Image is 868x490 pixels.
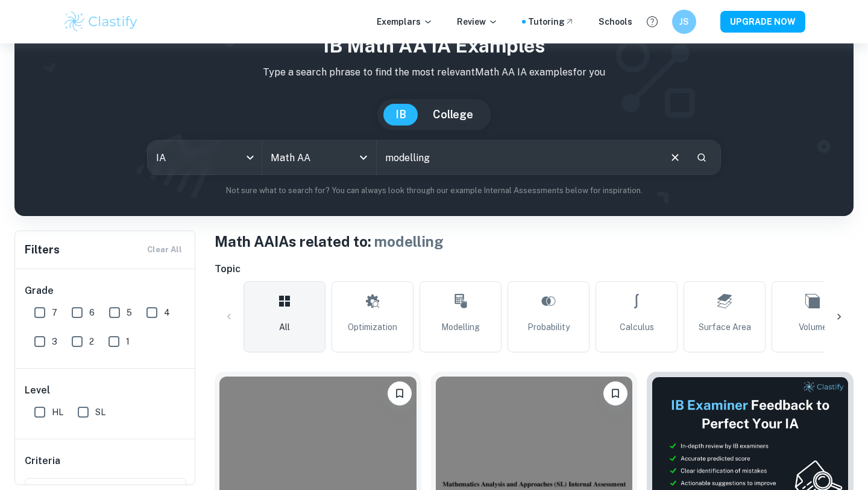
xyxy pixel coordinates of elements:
[25,454,60,468] h6: Criteria
[383,104,418,126] button: IB
[603,381,627,406] button: Bookmark
[799,320,827,334] span: Volume
[52,335,57,348] span: 3
[374,233,444,250] span: modelling
[279,320,290,334] span: All
[126,335,130,348] span: 1
[664,146,687,169] button: Clear
[388,381,412,406] button: Bookmark
[52,406,63,419] span: HL
[678,15,691,28] h6: JS
[95,406,105,419] span: SL
[63,10,139,34] img: Clastify logo
[355,149,372,166] button: Open
[672,10,696,34] button: JS
[441,320,480,334] span: Modelling
[25,383,186,398] h6: Level
[691,147,712,168] button: Search
[699,320,751,334] span: Surface Area
[377,15,433,28] p: Exemplars
[620,320,654,334] span: Calculus
[148,141,262,174] div: IA
[215,262,854,276] h6: Topic
[24,185,844,197] p: Not sure what to search for? You can always look through our example Internal Assessments below f...
[457,15,498,28] p: Review
[421,104,485,126] button: College
[52,306,57,319] span: 7
[164,306,170,319] span: 4
[89,306,95,319] span: 6
[89,335,94,348] span: 2
[25,241,60,258] h6: Filters
[599,15,632,28] a: Schools
[348,320,397,334] span: Optimization
[24,31,844,60] h1: IB Math AA IA examples
[528,15,574,28] a: Tutoring
[24,65,844,80] p: Type a search phrase to find the most relevant Math AA IA examples for you
[215,231,854,252] h1: Math AA IAs related to:
[25,284,186,298] h6: Grade
[127,306,132,319] span: 5
[720,11,805,33] button: UPGRADE NOW
[642,11,662,32] button: Help and Feedback
[377,141,659,174] input: E.g. modelling a logo, player arrangements, shape of an egg...
[527,320,570,334] span: Probability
